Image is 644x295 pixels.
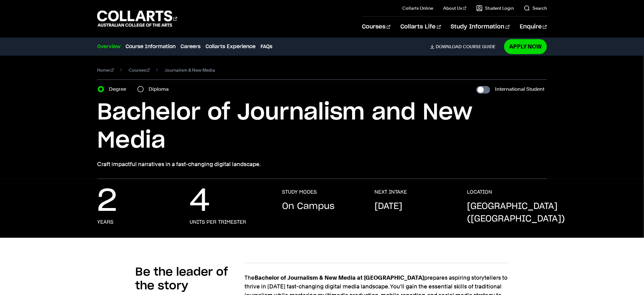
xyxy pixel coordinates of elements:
[109,85,130,94] label: Degree
[97,66,114,74] a: Home
[126,43,176,50] a: Course Information
[97,10,177,28] div: Go to homepage
[255,274,424,281] strong: Bachelor of Journalism & New Media at [GEOGRAPHIC_DATA]
[149,85,172,94] label: Diploma
[430,44,500,49] a: DownloadCourse Guide
[135,265,245,293] h2: Be the leader of the story
[206,43,255,50] a: Collarts Experience
[362,17,390,37] a: Courses
[97,160,547,169] p: Craft impactful narratives in a fast-changing digital landscape.
[97,219,113,225] h3: years
[520,17,547,37] a: Enquire
[467,189,492,195] h3: LOCATION
[129,66,150,74] a: Courses
[467,200,565,225] p: [GEOGRAPHIC_DATA] ([GEOGRAPHIC_DATA])
[165,66,215,74] span: Journalism & New Media
[443,5,466,11] a: About Us
[504,39,547,54] a: Apply Now
[402,5,433,11] a: Collarts Online
[374,189,407,195] h3: NEXT INTAKE
[282,200,334,213] p: On Campus
[181,43,201,50] a: Careers
[476,5,514,11] a: Student Login
[97,189,117,214] p: 2
[374,200,402,213] p: [DATE]
[495,85,544,94] label: International Student
[97,43,121,50] a: Overview
[524,5,547,11] a: Search
[190,189,210,214] p: 4
[190,219,246,225] h3: units per trimester
[451,17,510,37] a: Study Information
[400,17,441,37] a: Collarts Life
[436,44,462,49] span: Download
[282,189,317,195] h3: STUDY MODES
[97,99,547,155] h1: Bachelor of Journalism and New Media
[260,43,272,50] a: FAQs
